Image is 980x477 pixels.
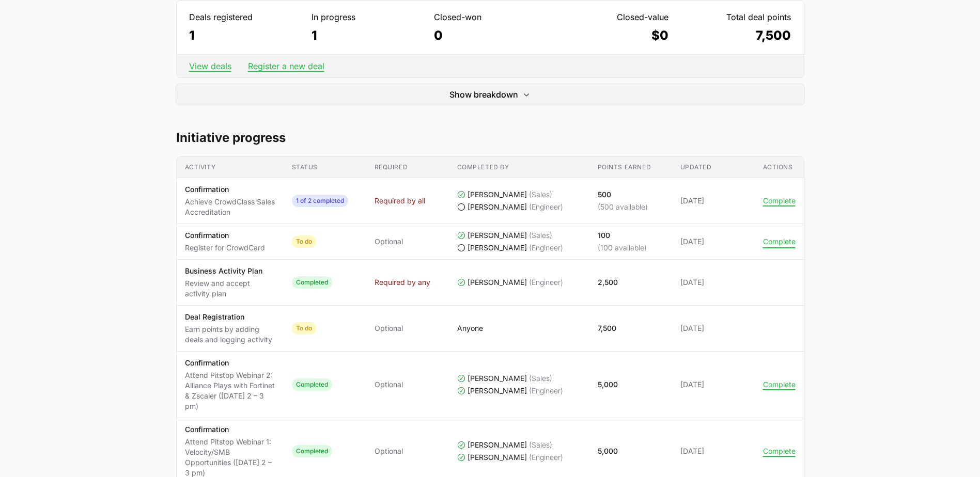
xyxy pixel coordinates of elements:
a: View deals [189,61,231,71]
a: Register a new deal [248,61,324,71]
th: Actions [755,157,804,178]
span: Optional [375,236,403,247]
dt: Closed-value [556,11,668,23]
button: Show breakdownExpand/Collapse [176,84,804,105]
p: 7,500 [598,323,616,333]
span: (Engineer) [529,386,563,396]
span: [DATE] [680,277,746,288]
p: (100 available) [598,243,647,253]
span: Required by any [375,277,430,288]
span: [DATE] [680,379,746,390]
h2: Initiative progress [176,130,804,146]
dd: 1 [189,27,301,44]
p: 5,000 [598,446,618,456]
span: [PERSON_NAME] [468,243,527,253]
p: (500 available) [598,202,648,212]
th: Updated [672,157,755,178]
dd: 7,500 [679,27,791,44]
p: Confirmation [185,424,275,435]
dd: 0 [434,27,546,44]
th: Points earned [589,157,672,178]
p: Confirmation [185,230,265,241]
span: [DATE] [680,236,746,247]
span: [PERSON_NAME] [468,373,527,384]
p: Review and accept activity plan [185,278,275,299]
p: Register for CrowdCard [185,243,265,253]
th: Required [366,157,449,178]
p: Attend Pitstop Webinar 2: Alliance Plays with Fortinet & Zscaler ([DATE] 2 – 3 pm) [185,370,275,411]
dt: In progress [312,11,424,23]
span: [PERSON_NAME] [468,202,527,212]
span: (Sales) [529,373,552,384]
p: 5,000 [598,379,618,390]
dt: Deals registered [189,11,301,23]
p: Anyone [457,323,483,333]
span: [PERSON_NAME] [468,189,527,200]
span: [PERSON_NAME] [468,452,527,463]
p: Achieve CrowdClass Sales Accreditation [185,197,275,217]
svg: Expand/Collapse [522,90,531,99]
dt: Total deal points [679,11,791,23]
button: Complete [763,447,796,456]
span: (Sales) [529,440,552,450]
span: [PERSON_NAME] [468,386,527,396]
dt: Closed-won [434,11,546,23]
span: Show breakdown [449,88,518,101]
span: Optional [375,446,403,456]
span: (Engineer) [529,243,563,253]
p: Confirmation [185,358,275,368]
span: [PERSON_NAME] [468,230,527,241]
p: Earn points by adding deals and logging activity [185,324,275,345]
p: 100 [598,230,647,241]
span: (Sales) [529,189,552,200]
span: [DATE] [680,446,746,456]
p: Confirmation [185,184,275,195]
button: Complete [763,196,796,205]
dd: 1 [312,27,424,44]
span: (Engineer) [529,202,563,212]
th: Activity [177,157,284,178]
span: (Sales) [529,230,552,241]
span: Optional [375,379,403,390]
span: (Engineer) [529,452,563,463]
th: Status [284,157,366,178]
span: (Engineer) [529,277,563,288]
span: Required by all [375,196,425,206]
span: [PERSON_NAME] [468,440,527,450]
button: Complete [763,237,796,246]
span: [DATE] [680,196,746,206]
button: Complete [763,380,796,389]
span: [PERSON_NAME] [468,277,527,288]
p: 2,500 [598,277,618,288]
span: Optional [375,323,403,333]
p: 500 [598,189,648,200]
span: [DATE] [680,323,746,333]
dd: $0 [556,27,668,44]
p: Business Activity Plan [185,266,275,276]
th: Completed by [449,157,589,178]
p: Deal Registration [185,312,275,322]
